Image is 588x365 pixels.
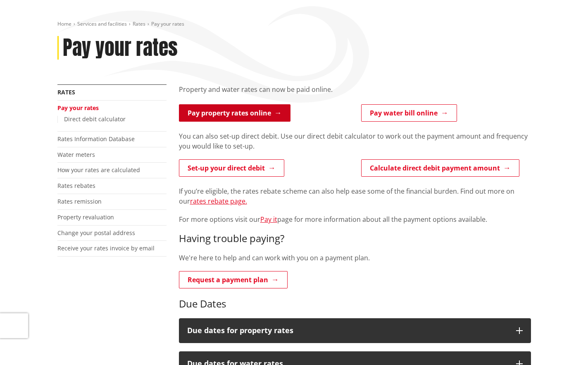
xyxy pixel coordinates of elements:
[179,104,290,122] a: Pay property rates online
[361,104,457,122] a: Pay water bill online
[190,197,247,206] a: rates rebate page.
[179,186,531,206] p: If you’re eligible, the rates rebate scheme can also help ease some of the financial burden. Find...
[57,21,531,28] nav: breadcrumb
[151,20,184,27] span: Pay your rates
[57,88,75,96] a: Rates
[179,84,531,104] div: Property and water rates can now be paid online.
[57,213,114,221] a: Property revaluation
[260,215,277,224] a: Pay it
[361,159,519,177] a: Calculate direct debit payment amount
[57,104,99,112] a: Pay your rates
[179,318,531,343] button: Due dates for property rates
[57,135,135,143] a: Rates Information Database
[57,166,140,174] a: How your rates are calculated
[133,20,145,27] a: Rates
[179,271,288,288] a: Request a payment plan
[187,327,508,335] h3: Due dates for property rates
[57,197,102,205] a: Rates remission
[179,233,531,245] h3: Having trouble paying?
[57,182,95,190] a: Rates rebates
[179,298,531,310] h3: Due Dates
[550,330,580,360] iframe: Messenger Launcher
[57,20,71,27] a: Home
[179,131,531,151] p: You can also set-up direct debit. Use our direct debit calculator to work out the payment amount ...
[77,20,127,27] a: Services and facilities
[57,244,155,252] a: Receive your rates invoice by email
[179,159,284,177] a: Set-up your direct debit
[64,115,126,123] a: Direct debit calculator
[57,151,95,158] a: Water meters
[179,214,531,224] p: For more options visit our page for more information about all the payment options available.
[63,36,178,60] h1: Pay your rates
[57,229,135,237] a: Change your postal address
[179,253,531,263] p: We're here to help and can work with you on a payment plan.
